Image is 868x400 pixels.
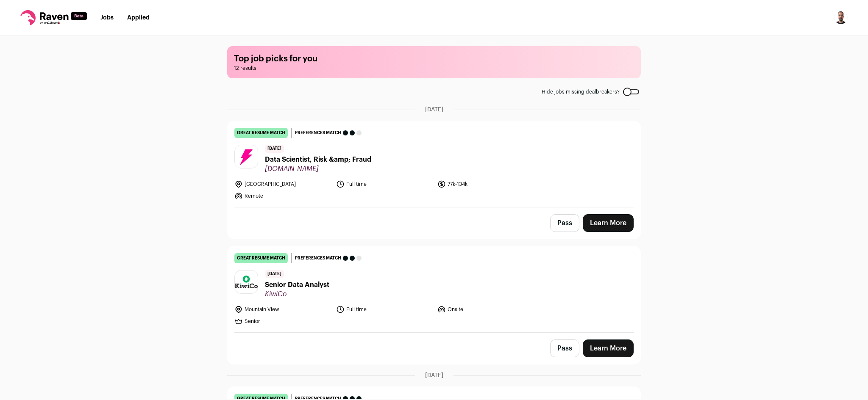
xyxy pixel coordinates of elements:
div: great resume match [234,128,288,138]
li: Full time [336,305,433,314]
h1: Top job picks for you [234,53,634,65]
span: Data Scientist, Risk &amp; Fraud [265,154,371,165]
div: great resume match [234,253,288,263]
a: Jobs [100,15,114,21]
span: Preferences match [295,254,341,262]
li: Senior [234,317,331,326]
a: great resume match Preferences match [DATE] Senior Data Analyst KiwiCo Mountain View Full time On... [228,246,640,332]
li: 77k-134k [437,180,534,188]
a: Applied [127,15,150,21]
span: [DATE] [425,371,443,380]
a: Learn More [583,214,634,232]
button: Pass [550,214,579,232]
span: [DOMAIN_NAME] [265,165,371,173]
img: d38d7cec5f4794a03b8acc46c108836271f4f3e1fab6ef18b2d13614590d1d9e.jpg [235,145,258,168]
li: Onsite [437,305,534,314]
a: great resume match Preferences match [DATE] Data Scientist, Risk &amp; Fraud [DOMAIN_NAME] [GEOGR... [228,121,640,207]
span: [DATE] [425,105,443,114]
li: Full time [336,180,433,188]
span: 12 results [234,65,634,72]
span: [DATE] [265,145,284,153]
li: Mountain View [234,305,331,314]
button: Pass [550,339,579,357]
button: Open dropdown [834,11,848,25]
li: [GEOGRAPHIC_DATA] [234,180,331,188]
a: Learn More [583,339,634,357]
li: Remote [234,192,331,200]
img: 20de7d229871881a9779a733439eb54b71ea2aa0adfbd51291870efb8ff0c53d.png [235,276,258,289]
span: Senior Data Analyst [265,280,329,290]
img: 19009556-medium_jpg [834,11,848,25]
span: Hide jobs missing dealbreakers? [542,88,620,95]
span: KiwiCo [265,290,329,298]
span: Preferences match [295,129,341,137]
span: [DATE] [265,270,284,278]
